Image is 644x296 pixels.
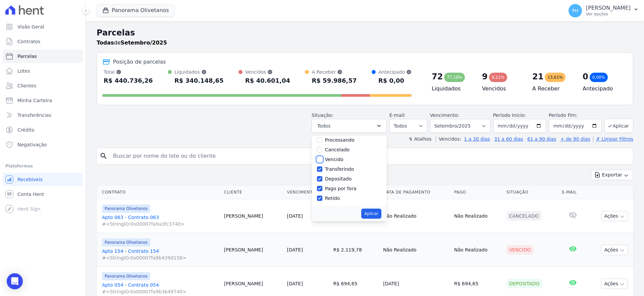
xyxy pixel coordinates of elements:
div: Open Intercom Messenger [7,273,23,289]
td: Não Realizado [380,233,451,267]
p: Ver opções [586,11,631,17]
div: 13,61% [545,73,566,82]
th: E-mail [559,186,586,199]
a: [DATE] [287,247,303,252]
span: #<StringIO:0x00007fa9b439d158> [102,254,219,261]
span: Panorama Olivetanos [102,272,150,280]
label: Período Fim: [549,112,602,119]
a: Recebíveis [3,173,83,186]
label: Cancelado [325,147,350,152]
div: 77,18% [444,73,465,82]
span: Negativação [17,141,47,148]
span: Parcelas [17,53,37,60]
div: Posição de parcelas [113,58,166,66]
a: Minha Carteira [3,94,83,107]
a: Negativação [3,138,83,151]
span: #<StringIO:0x00007fa9b3b49740> [102,288,219,295]
td: R$ 2.119,78 [331,233,381,267]
label: ↯ Atalhos [409,136,431,142]
td: [PERSON_NAME] [221,199,284,233]
a: Parcelas [3,50,83,63]
span: PH [572,8,579,13]
div: Depositado [506,279,542,288]
span: Conta Hent [17,191,44,198]
a: ✗ Limpar Filtros [593,136,633,142]
a: Crédito [3,123,83,137]
p: [PERSON_NAME] [586,5,631,11]
a: Contratos [3,35,83,48]
button: Exportar [591,170,633,180]
a: Lotes [3,64,83,78]
label: Pago por fora [325,186,357,191]
strong: Setembro/2025 [121,40,167,46]
a: 31 a 60 dias [494,136,523,142]
div: R$ 0,00 [378,75,412,86]
h4: Liquidados [432,85,471,93]
a: 1 a 30 dias [464,136,490,142]
a: Apto 054 - Contrato 054#<StringIO:0x00007fa9b3b49740> [102,282,219,295]
label: Transferindo [325,166,354,172]
a: [DATE] [287,281,303,286]
label: E-mail: [389,113,406,118]
th: Pago [451,186,504,199]
td: Não Realizado [451,199,504,233]
span: Todos [317,122,330,130]
h4: Antecipado [583,85,622,93]
a: Transferências [3,108,83,122]
button: Ações [601,279,628,289]
input: Buscar por nome do lote ou do cliente [109,149,630,163]
th: Vencimento [284,186,331,199]
a: [DATE] [287,213,303,219]
label: Vencidos: [436,136,461,142]
div: 0 [583,71,588,82]
div: Liquidados [174,69,224,75]
th: Contrato [97,186,221,199]
label: Vencimento: [430,113,459,118]
span: Panorama Olivetanos [102,238,150,246]
div: 72 [432,71,443,82]
div: Plataformas [5,162,80,170]
div: Vencido [506,245,534,254]
label: Depositado [325,176,352,181]
a: Clientes [3,79,83,92]
span: Minha Carteira [17,97,52,104]
label: Vencido [325,157,343,162]
label: Processando [325,137,355,143]
p: de [97,39,167,47]
button: PH [PERSON_NAME] Ver opções [563,1,644,20]
div: 21 [532,71,543,82]
div: R$ 59.986,57 [312,75,357,86]
button: Panorama Olivetanos [97,4,175,17]
span: Visão Geral [17,23,44,30]
button: Aplicar [604,119,633,133]
span: Lotes [17,68,30,74]
button: Ações [601,211,628,221]
a: 61 a 90 dias [527,136,556,142]
h2: Parcelas [97,27,633,39]
div: 0,00% [590,73,608,82]
button: Ações [601,245,628,255]
h4: Vencidos [482,85,522,93]
td: [PERSON_NAME] [221,233,284,267]
span: Crédito [17,127,35,133]
label: Período Inicío: [493,113,526,118]
div: 9 [482,71,488,82]
div: A Receber [312,69,357,75]
th: Cliente [221,186,284,199]
label: Retido [325,196,340,201]
span: Contratos [17,38,40,45]
div: Total [104,69,153,75]
h4: A Receber [532,85,572,93]
label: Situação: [312,113,333,118]
div: Antecipado [378,69,412,75]
a: Visão Geral [3,20,83,33]
span: Panorama Olivetanos [102,205,150,213]
a: Apto 154 - Contrato 154#<StringIO:0x00007fa9b439d158> [102,248,219,261]
span: Transferências [17,112,51,119]
th: Data de Pagamento [380,186,451,199]
div: Vencidos [245,69,290,75]
div: Cancelado [506,211,541,221]
a: + de 90 dias [560,136,590,142]
button: Aplicar [361,209,381,219]
div: R$ 40.601,04 [245,75,290,86]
